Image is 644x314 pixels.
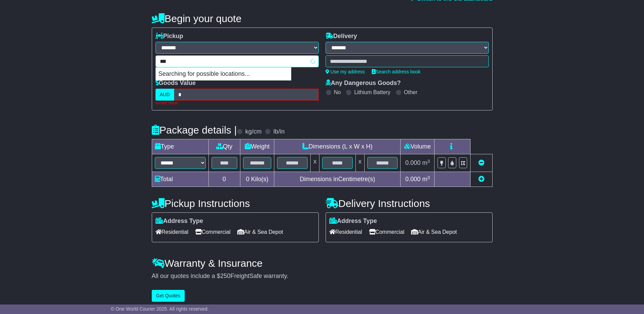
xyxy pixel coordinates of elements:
div: All our quotes include a $ FreightSafe warranty. [152,273,493,280]
label: lb/in [273,128,284,136]
span: m [422,159,430,166]
td: Volume [401,139,435,154]
label: Any Dangerous Goods? [326,80,401,87]
td: x [311,154,319,172]
td: 0 [208,172,240,187]
span: 0 [246,176,249,182]
span: Residential [155,227,188,237]
td: Weight [240,139,274,154]
h4: Delivery Instructions [326,198,493,209]
span: Residential [329,227,362,237]
h4: Warranty & Insurance [152,258,493,269]
label: Pickup [155,33,183,40]
td: Total [152,172,208,187]
span: © One World Courier 2025. All rights reserved. [111,306,209,312]
h4: Begin your quote [152,13,493,24]
label: Goods Value [155,80,196,87]
span: 250 [220,273,231,279]
td: x [355,154,364,172]
span: 0.000 [405,176,421,182]
label: No [334,89,341,95]
label: kg/cm [245,128,261,136]
a: Remove this item [478,159,484,166]
td: Dimensions in Centimetre(s) [274,172,401,187]
button: Get Quotes [152,290,185,302]
td: Kilo(s) [240,172,274,187]
td: Type [152,139,208,154]
label: Address Type [155,217,203,225]
div: Invalid value [155,101,319,105]
span: Commercial [369,227,404,237]
a: Add new item [478,176,484,182]
sup: 3 [427,175,430,180]
td: Qty [208,139,240,154]
label: Address Type [329,217,377,225]
typeahead: Please provide city [155,55,319,67]
label: AUD [155,89,174,101]
a: Search address book [372,69,421,74]
p: Searching for possible locations... [156,68,291,81]
span: 0.000 [405,159,421,166]
span: Commercial [195,227,231,237]
span: Air & Sea Depot [411,227,457,237]
a: Use my address [326,69,365,74]
span: m [422,176,430,182]
label: Other [404,89,418,95]
label: Delivery [326,33,357,40]
span: Air & Sea Depot [237,227,283,237]
label: Lithium Battery [354,89,390,95]
sup: 3 [427,159,430,164]
h4: Package details | [152,124,237,136]
h4: Pickup Instructions [152,198,319,209]
td: Dimensions (L x W x H) [274,139,401,154]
